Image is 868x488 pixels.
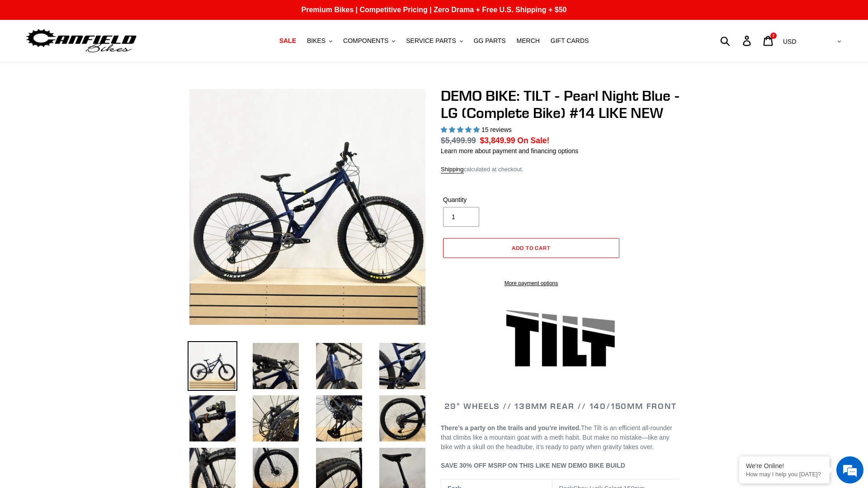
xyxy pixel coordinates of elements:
span: SAVE 30% OFF MSRP ON THIS LIKE NEW DEMO BIKE BUILD [441,462,625,469]
span: GIFT CARDS [551,37,589,45]
span: GG PARTS [474,37,506,45]
a: GIFT CARDS [546,35,594,47]
a: More payment options [443,279,619,287]
button: COMPONENTS [339,35,400,47]
a: GG PARTS [469,35,510,47]
span: MERCH [517,37,540,45]
img: Load image into Gallery viewer, DEMO BIKE: TILT - Pearl Night Blue - LG (Complete Bike) #14 LIKE NEW [188,394,237,443]
span: Add to cart [512,244,551,251]
s: $5,499.99 [441,136,476,145]
span: BIKES [307,37,325,45]
img: Load image into Gallery viewer, DEMO BIKE: TILT - Pearl Night Blue - LG (Complete Bike) #14 LIKE NEW [251,341,301,391]
span: 7 [772,33,774,38]
button: Add to cart [443,238,619,258]
label: Quantity [443,195,529,205]
span: The Tilt is an efficient all-rounder that climbs like a mountain goat with a meth habit. But make... [441,424,672,450]
span: 5.00 stars [441,126,481,133]
span: COMPONENTS [343,37,388,45]
h1: DEMO BIKE: TILT - Pearl Night Blue - LG (Complete Bike) #14 LIKE NEW [441,87,680,122]
img: Canfield Bikes [25,27,138,55]
span: On Sale! [517,135,549,146]
p: How may I help you today? [746,471,823,478]
a: Learn more about payment and financing options [441,147,578,155]
button: BIKES [302,35,337,47]
button: SERVICE PARTS [401,35,467,47]
span: SERVICE PARTS [406,37,456,45]
span: 15 reviews [481,126,512,133]
a: 7 [758,31,779,51]
img: Load image into Gallery viewer, DEMO BIKE: TILT - Pearl Night Blue - LG (Complete Bike) #14 LIKE NEW [314,394,364,443]
img: Load image into Gallery viewer, Canfield-Bikes-Tilt-LG-Demo [188,341,237,391]
div: We're Online! [746,462,823,469]
img: Load image into Gallery viewer, DEMO BIKE: TILT - Pearl Night Blue - LG (Complete Bike) #14 LIKE NEW [251,394,301,443]
a: SALE [275,35,301,47]
img: Load image into Gallery viewer, DEMO BIKE: TILT - Pearl Night Blue - LG (Complete Bike) #14 LIKE NEW [314,341,364,391]
input: Search [725,31,748,51]
img: Load image into Gallery viewer, DEMO BIKE: TILT - Pearl Night Blue - LG (Complete Bike) #14 LIKE NEW [377,394,427,443]
span: SALE [279,37,296,45]
span: $3,849.99 [480,136,515,145]
a: Shipping [441,166,464,174]
div: calculated at checkout. [441,165,680,174]
a: MERCH [512,35,544,47]
img: Load image into Gallery viewer, DEMO BIKE: TILT - Pearl Night Blue - LG (Complete Bike) #14 LIKE NEW [377,341,427,391]
b: There’s a party on the trails and you’re invited. [441,424,581,432]
span: 29" WHEELS // 138mm REAR // 140/150mm FRONT [444,401,676,411]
